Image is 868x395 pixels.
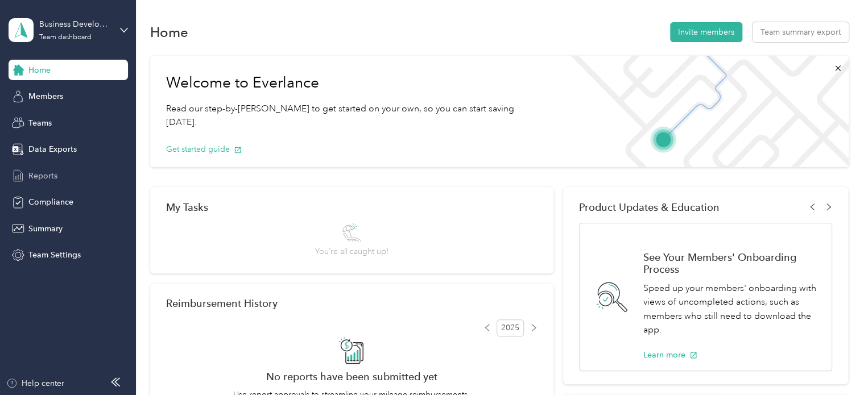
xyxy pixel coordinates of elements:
[497,319,524,336] span: 2025
[559,56,848,167] img: Welcome to everlance
[579,201,720,213] span: Product Updates & Education
[804,331,868,395] iframe: Everlance-gr Chat Button Frame
[28,143,77,155] span: Data Exports
[28,196,73,208] span: Compliance
[39,34,92,41] div: Team dashboard
[753,22,849,42] button: Team summary export
[28,249,81,261] span: Team Settings
[166,74,544,92] h1: Welcome to Everlance
[166,143,242,155] button: Get started guide
[643,349,697,361] button: Learn more
[670,22,742,42] button: Invite members
[166,102,544,130] p: Read our step-by-[PERSON_NAME] to get started on your own, so you can start saving [DATE].
[166,201,538,213] div: My Tasks
[643,281,820,337] p: Speed up your members' onboarding with views of uncompleted actions, such as members who still ne...
[28,170,57,182] span: Reports
[6,377,64,389] button: Help center
[166,371,538,382] h2: No reports have been submitted yet
[166,297,278,309] h2: Reimbursement History
[28,223,63,235] span: Summary
[150,26,188,38] h1: Home
[315,246,388,257] span: You’re all caught up!
[643,251,820,275] h1: See Your Members' Onboarding Process
[28,90,63,102] span: Members
[28,64,51,76] span: Home
[28,117,52,129] span: Teams
[39,18,110,30] div: Business Development Team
